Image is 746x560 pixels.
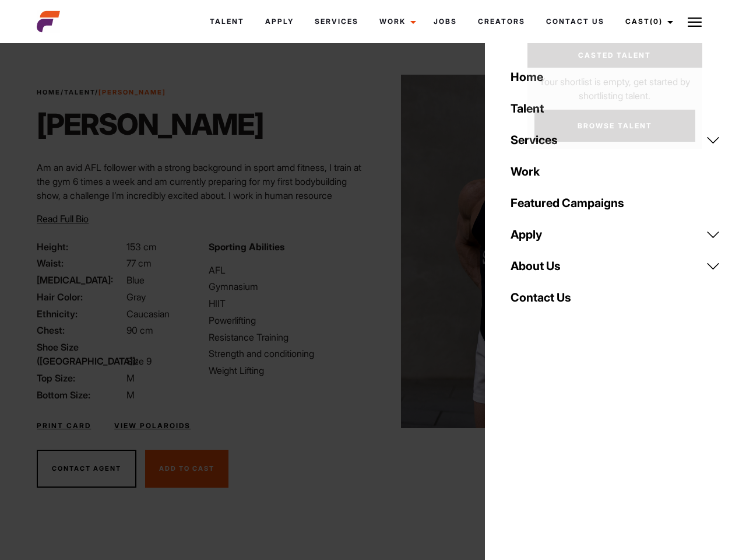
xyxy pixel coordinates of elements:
[467,6,536,37] a: Creators
[98,88,166,96] strong: [PERSON_NAME]
[37,160,366,272] p: Am an avid AFL follower with a strong background in sport amd fitness, I train at the gym 6 times...
[37,450,136,488] button: Contact Agent
[504,124,727,156] a: Services
[209,296,366,310] li: HIIT
[255,6,304,37] a: Apply
[37,212,89,226] button: Read Full Bio
[126,241,157,253] span: 153 cm
[37,240,124,254] span: Height:
[37,273,124,287] span: [MEDICAL_DATA]:
[199,6,255,37] a: Talent
[145,450,228,488] button: Add To Cast
[369,6,423,37] a: Work
[504,250,727,282] a: About Us
[37,421,91,431] a: Print Card
[126,257,152,269] span: 77 cm
[504,282,727,313] a: Contact Us
[37,388,124,402] span: Bottom Size:
[209,363,366,377] li: Weight Lifting
[126,324,153,336] span: 90 cm
[126,372,135,384] span: M
[688,15,702,29] img: Burger icon
[536,6,615,37] a: Contact Us
[209,330,366,344] li: Resistance Training
[126,389,135,401] span: M
[209,346,366,360] li: Strength and conditioning
[37,256,124,270] span: Waist:
[650,17,663,26] span: (0)
[504,156,727,187] a: Work
[534,110,695,142] a: Browse Talent
[37,87,166,97] span: / /
[126,291,146,303] span: Gray
[304,6,369,37] a: Services
[504,219,727,250] a: Apply
[37,107,263,142] h1: [PERSON_NAME]
[114,421,191,431] a: View Polaroids
[37,290,124,304] span: Hair Color:
[37,371,124,385] span: Top Size:
[37,88,61,96] a: Home
[126,274,145,286] span: Blue
[527,68,702,103] p: Your shortlist is empty, get started by shortlisting talent.
[209,313,366,327] li: Powerlifting
[615,6,680,37] a: Cast(0)
[209,279,366,293] li: Gymnasium
[126,308,170,320] span: Caucasian
[64,88,95,96] a: Talent
[209,263,366,277] li: AFL
[209,241,284,253] strong: Sporting Abilities
[37,323,124,337] span: Chest:
[37,340,124,368] span: Shoe Size ([GEOGRAPHIC_DATA]):
[527,43,702,68] a: Casted Talent
[159,464,214,473] span: Add To Cast
[126,355,152,367] span: Size 9
[37,10,60,33] img: cropped-aefm-brand-fav-22-square.png
[37,213,89,225] span: Read Full Bio
[504,187,727,219] a: Featured Campaigns
[423,6,467,37] a: Jobs
[504,93,727,124] a: Talent
[504,61,727,93] a: Home
[37,307,124,321] span: Ethnicity:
